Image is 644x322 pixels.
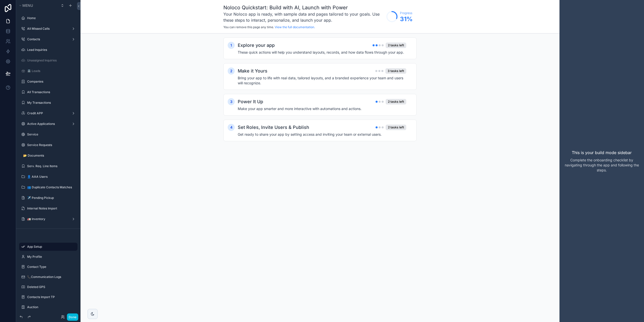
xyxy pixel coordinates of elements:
label: Contact Type [27,265,74,269]
label: Companies [27,80,74,84]
label: 👥 Duplicate Contacts Matches [27,185,74,189]
h4: These quick actions will help you understand layouts, records, and how data flows through your app. [238,50,406,55]
label: Lead Inquiries [27,48,74,52]
div: 2 tasks left [386,125,406,130]
label: Internal Notes Import [27,206,74,210]
div: 3 tasks left [385,68,406,74]
label: Home [27,16,74,20]
div: 1 [228,42,235,49]
label: My Profile [27,255,74,259]
h2: Power It Up [238,98,263,105]
h4: Bring your app to life with real data, tailored layouts, and a branded experience your team and u... [238,76,406,86]
h2: Explore your app [238,42,275,49]
label: My Transactions [27,101,74,105]
h3: Your Noloco app is ready, with sample data and pages tailored to your goals. Use these steps to i... [223,11,384,23]
span: 31 % [400,15,413,23]
div: 2 tasks left [386,43,406,48]
button: Done [67,313,78,321]
button: Hidden pages [18,243,75,250]
div: 3 [228,98,235,105]
div: scrollable content [80,33,559,155]
label: 📂 Documents [23,154,74,158]
label: Service [27,132,74,136]
label: Contacts Import TP [27,295,74,299]
p: This is your build mode sidebar [572,150,632,156]
div: 4 [228,124,235,131]
div: 2 tasks left [386,99,406,104]
label: 🚛 Inventory [27,217,67,221]
span: Menu [22,3,33,8]
label: Auction [27,305,74,309]
label: 📇 Leads [27,69,74,73]
h4: Get ready to share your app by setting access and inviting your team or external users. [238,132,406,137]
h2: Set Roles, Invite Users & Publish [238,124,309,131]
a: View the full documentation. [275,25,315,29]
label: Deleted GPS [27,285,74,289]
span: Progress [400,11,413,15]
label: All Transactions [27,90,74,94]
label: App Setup [27,245,74,249]
div: 2 [228,67,235,75]
span: You can remove this page any time. [223,25,274,29]
p: Complete the onboarding checklist by navigating through the app and following the steps. [563,158,640,173]
label: Credit APP [27,111,67,115]
label: ✈️ Pending Pickup [27,196,74,200]
h2: Make it Yours [238,67,267,75]
button: Menu [18,2,57,9]
h1: Noloco Quickstart: Build with AI, Launch with Power [223,4,384,11]
label: Active Applications [27,122,67,126]
label: All Missed Calls [27,27,67,31]
label: Unassigned Inquiries [27,58,74,62]
label: 📞Communication Logs [27,275,74,279]
label: 👤 AAA Users [27,175,74,179]
label: Serv. Req. Line Items [27,164,74,168]
h4: Make your app smarter and more interactive with automations and actions. [238,106,406,111]
label: Contacts [27,37,67,41]
label: Service Requests [27,143,74,147]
